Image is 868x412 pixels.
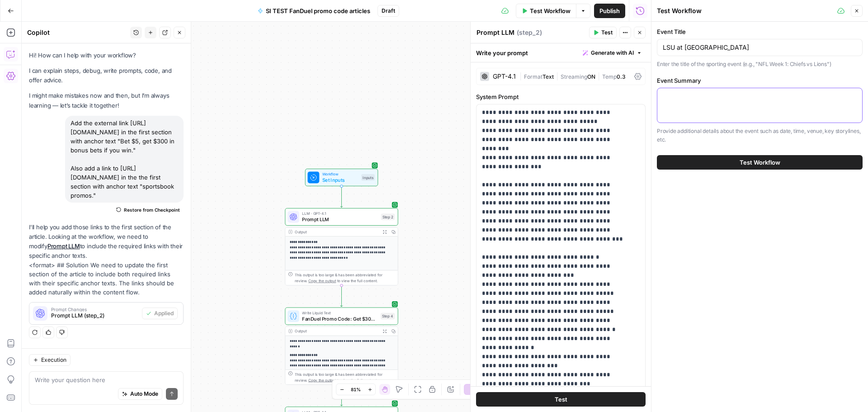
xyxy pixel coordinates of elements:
p: Enter the title of the sporting event (e.g., "NFL Week 1: Chiefs vs Lions") [657,60,863,69]
span: Streaming [561,73,587,80]
button: Test [476,392,646,407]
span: Execution [41,356,66,364]
input: Enter the event title [663,43,857,52]
span: Applied [154,309,174,317]
p: Hi! How can I help with your workflow? [29,51,184,60]
button: Test Workflow [657,155,863,170]
span: Format [524,73,542,80]
div: Step 4 [381,313,395,320]
div: Output [295,229,378,235]
span: Publish [599,6,620,15]
span: FanDuel Promo Code: Get $300 Bonus for {{ event_title }} [302,315,377,322]
button: Restore from Checkpoint [113,204,184,215]
div: Inputs [361,174,375,181]
span: LLM · GPT-4.1 [302,211,378,217]
div: Copilot [27,28,127,37]
button: Publish [594,4,625,18]
p: I might make mistakes now and then, but I’m always learning — let’s tackle it together! [29,91,184,110]
div: Step 2 [381,213,395,220]
span: 81% [351,386,361,393]
span: Test Workflow [740,158,780,167]
span: 0.3 [617,73,626,80]
span: Restore from Checkpoint [124,206,180,213]
span: Copy the output [308,279,336,283]
button: Generate with AI [579,47,646,59]
div: Write your prompt [471,43,651,62]
span: SI TEST FanDuel promo code articles [266,6,370,15]
p: I'll help you add those links to the first section of the article. Looking at the workflow, we ne... [29,223,184,261]
p: I can explain steps, debug, write prompts, code, and offer advice. [29,66,184,85]
div: <format> ## Solution We need to update the first section of the article to include both required ... [29,223,184,325]
span: Draft [382,7,395,15]
label: Event Summary [657,76,863,85]
span: Temp [602,73,617,80]
button: Execution [29,354,71,366]
button: Test Workflow [516,4,576,18]
span: Test Workflow [530,6,571,15]
span: Copy the output [308,378,336,382]
span: Test [601,28,613,37]
span: | [595,71,602,81]
button: Auto Mode [118,388,162,400]
div: Write Liquid TextFanDuel Promo Code: Get $300 Bonus for {{ event_title }}Step 4Output**** **** **... [285,308,398,385]
button: Applied [142,308,178,319]
span: Workflow [322,171,359,177]
p: Provide additional details about the event such as date, time, venue, key storylines, etc. [657,127,863,144]
div: Add the external link [URL][DOMAIN_NAME] in the first section with anchor text "Bet $5, get $300 ... [65,116,184,203]
span: | [554,71,561,81]
span: Test [555,395,567,404]
span: Prompt LLM [302,216,378,223]
label: System Prompt [476,92,646,101]
button: Test [589,27,617,38]
div: GPT-4.1 [493,73,516,80]
label: Event Title [657,27,863,36]
span: Set Inputs [322,176,359,184]
span: Write Liquid Text [302,310,377,316]
span: | [519,71,524,81]
textarea: Prompt LLM [476,28,514,37]
span: Generate with AI [591,49,634,57]
div: WorkflowSet InputsInputs [285,169,398,186]
g: Edge from start to step_2 [340,186,343,208]
span: ( step_2 ) [517,28,542,37]
div: This output is too large & has been abbreviated for review. to view the full content. [295,371,395,383]
span: ON [587,73,595,80]
g: Edge from step_4 to step_3 [340,385,343,406]
span: Prompt Changes [51,307,138,312]
a: Prompt LLM [47,242,80,250]
g: Edge from step_2 to step_4 [340,285,343,307]
span: Text [542,73,554,80]
span: Auto Mode [130,390,158,398]
button: SI TEST FanDuel promo code articles [252,4,376,18]
div: This output is too large & has been abbreviated for review. to view the full content. [295,272,395,284]
div: Output [295,328,378,334]
span: Prompt LLM (step_2) [51,312,138,320]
